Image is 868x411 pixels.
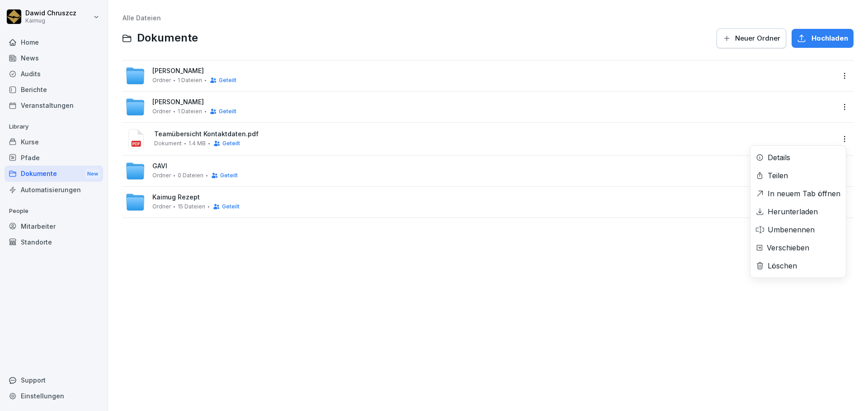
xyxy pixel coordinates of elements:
div: Herunterladen [768,206,818,217]
span: Hochladen [811,33,848,43]
div: Verschieben [767,242,809,253]
div: Löschen [768,260,797,271]
div: In neuem Tab öffnen [768,188,840,199]
div: Details [768,152,790,163]
div: Teilen [768,170,788,181]
div: Umbenennen [768,224,815,235]
span: Neuer Ordner [735,33,780,43]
